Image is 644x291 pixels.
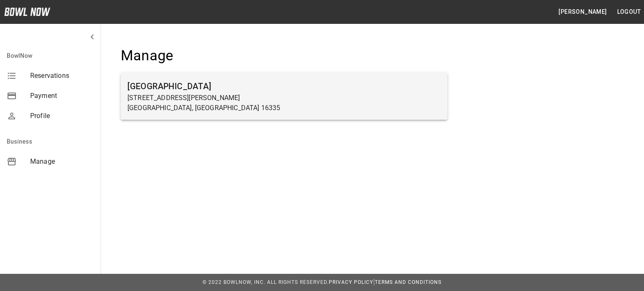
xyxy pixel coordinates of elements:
[127,93,441,103] p: [STREET_ADDRESS][PERSON_NAME]
[30,71,94,81] span: Reservations
[127,103,441,113] p: [GEOGRAPHIC_DATA], [GEOGRAPHIC_DATA] 16335
[30,157,94,167] span: Manage
[375,279,441,285] a: Terms and Conditions
[329,279,373,285] a: Privacy Policy
[30,91,94,101] span: Payment
[203,279,329,285] span: © 2022 BowlNow, Inc. All Rights Reserved.
[4,8,50,16] img: logo
[127,80,441,93] h6: [GEOGRAPHIC_DATA]
[555,4,610,20] button: [PERSON_NAME]
[121,47,447,64] h4: Manage
[614,4,644,20] button: Logout
[30,111,94,121] span: Profile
